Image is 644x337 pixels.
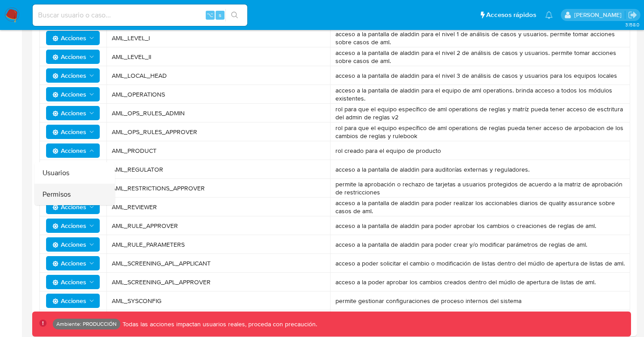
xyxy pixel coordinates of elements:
span: ⌥ [207,11,213,19]
button: search-icon [225,9,244,21]
span: Accesos rápidos [486,10,536,20]
a: Salir [628,10,637,20]
p: Todas las acciones impactan usuarios reales, proceda con precaución. [120,320,317,329]
span: 3.158.0 [625,21,640,28]
p: Ambiente: PRODUCCIÓN [56,322,117,326]
a: Notificaciones [545,11,553,19]
input: Buscar usuario o caso... [33,9,247,21]
span: s [219,11,221,19]
p: juan.jsosa@mercadolibre.com.co [574,11,625,19]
